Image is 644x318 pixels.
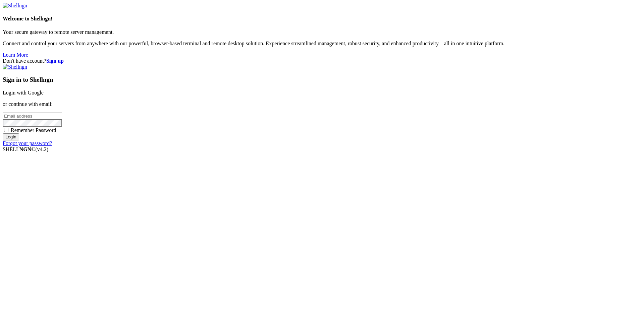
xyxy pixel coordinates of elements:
input: Email address [3,113,62,120]
a: Sign up [46,58,64,64]
h4: Welcome to Shellngn! [3,16,641,22]
img: Shellngn [3,64,27,70]
span: SHELL © [3,146,48,152]
input: Remember Password [4,128,8,132]
p: Connect and control your servers from anywhere with our powerful, browser-based terminal and remo... [3,41,641,47]
span: 4.2.0 [36,146,49,152]
div: Don't have account? [3,58,641,64]
img: Shellngn [3,3,27,9]
span: Remember Password [11,127,56,133]
a: Login with Google [3,90,44,96]
p: or continue with email: [3,101,641,107]
p: Your secure gateway to remote server management. [3,29,641,35]
a: Learn More [3,52,28,58]
h3: Sign in to Shellngn [3,76,641,83]
a: Forgot your password? [3,140,52,146]
b: NGN [19,146,32,152]
input: Login [3,133,19,140]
